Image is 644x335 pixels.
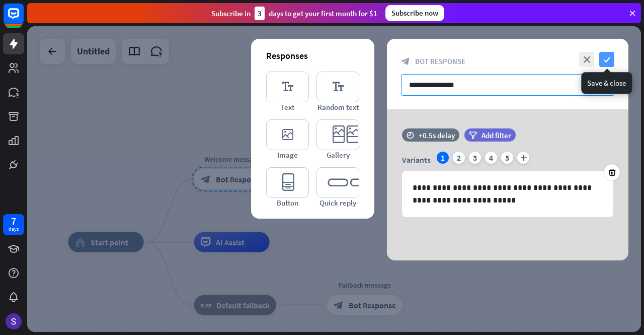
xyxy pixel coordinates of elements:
div: 4 [485,152,497,164]
i: close [579,52,594,67]
span: Variants [402,155,431,165]
a: 7 days [3,214,24,235]
i: block_bot_response [401,57,410,66]
div: Subscribe in days to get your first month for $1 [211,7,377,20]
div: days [9,226,19,233]
i: time [407,131,414,139]
div: 7 [11,217,16,226]
div: 5 [501,152,513,164]
i: filter [469,131,477,139]
div: 2 [453,152,465,164]
span: Bot Response [415,56,465,66]
div: 1 [437,152,449,164]
i: check [599,52,614,67]
div: 3 [469,152,481,164]
div: 3 [255,7,265,20]
div: Subscribe now [385,5,444,21]
span: Add filter [481,130,511,140]
div: +0.5s delay [419,130,455,140]
button: Open LiveChat chat widget [8,4,38,34]
i: plus [517,152,529,164]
